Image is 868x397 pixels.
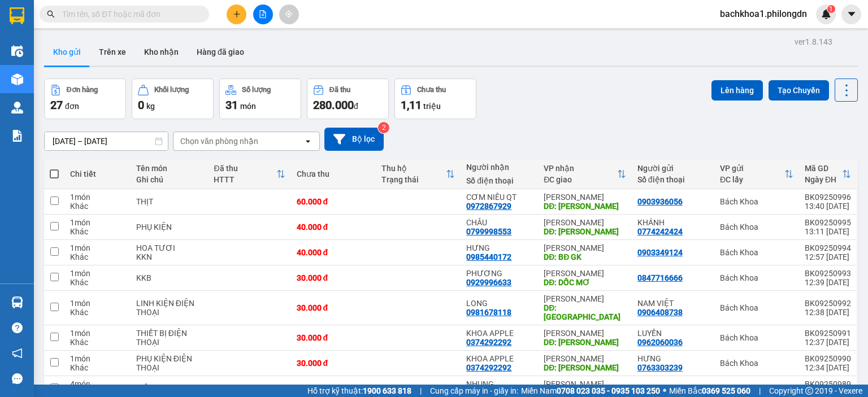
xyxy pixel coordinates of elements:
[11,102,23,114] img: warehouse-icon
[637,164,709,173] div: Người gửi
[711,7,816,21] span: bachkhoa1.philongdn
[12,348,23,359] span: notification
[466,252,511,261] div: 0985440172
[233,10,241,18] span: plus
[188,38,253,66] button: Hàng đã giao
[720,333,793,342] div: Bách Khoa
[637,175,709,184] div: Số điện thoại
[720,175,784,184] div: ĐC lấy
[720,248,793,257] div: Bách Khoa
[544,278,626,287] div: DĐ: DỐC MƠ
[544,243,626,252] div: [PERSON_NAME]
[544,269,626,278] div: [PERSON_NAME]
[805,299,851,308] div: BK09250992
[354,102,358,111] span: đ
[466,338,511,347] div: 0374292292
[637,197,683,206] div: 0903936056
[637,299,709,308] div: NAM VIỆT
[805,252,851,261] div: 12:57 [DATE]
[138,98,144,112] span: 0
[70,308,125,317] div: Khác
[70,169,125,178] div: Chi tiết
[401,98,422,112] span: 1,11
[242,86,271,94] div: Số lượng
[637,227,683,236] div: 0774242424
[12,322,23,333] span: question-circle
[70,243,125,252] div: 1 món
[805,164,842,173] div: Mã GD
[805,379,851,389] div: BK09250989
[70,193,125,202] div: 1 món
[136,354,203,372] div: PHỤ KIỆN ĐIỆN THOẠI
[10,7,24,24] img: logo-vxr
[720,164,784,173] div: VP gửi
[466,176,532,185] div: Số điện thoại
[44,78,126,119] button: Đơn hàng27đơn
[720,303,793,312] div: Bách Khoa
[329,86,350,94] div: Đã thu
[805,354,851,363] div: BK09250990
[637,308,683,317] div: 0906408738
[466,299,532,308] div: LONG
[297,273,370,282] div: 30.000 đ
[637,248,683,257] div: 0903349124
[214,175,276,184] div: HTTT
[544,363,626,372] div: DĐ: BẠCH LÂM
[132,78,214,119] button: Khối lượng0kg
[720,273,793,282] div: Bách Khoa
[466,269,532,278] div: PHƯƠNG
[11,45,23,57] img: warehouse-icon
[637,329,709,338] div: LUYẾN
[720,384,793,393] div: Bách Khoa
[805,363,851,372] div: 12:34 [DATE]
[227,5,246,24] button: plus
[702,386,750,395] strong: 0369 525 060
[225,98,238,112] span: 31
[259,10,267,18] span: file-add
[663,389,666,393] span: ⚪️
[70,338,125,347] div: Khác
[805,338,851,347] div: 12:37 [DATE]
[307,385,411,397] span: Hỗ trợ kỹ thuật:
[297,303,370,312] div: 30.000 đ
[799,159,857,189] th: Toggle SortBy
[253,5,273,24] button: file-add
[466,218,532,227] div: CHÂU
[70,363,125,372] div: Khác
[759,385,761,397] span: |
[544,227,626,236] div: DĐ: BẠCH LÂM
[297,384,370,393] div: 170.000 đ
[637,338,683,347] div: 0962060036
[557,386,660,395] strong: 0708 023 035 - 0935 103 250
[219,78,301,119] button: Số lượng31món
[544,354,626,363] div: [PERSON_NAME]
[821,9,831,19] img: icon-new-feature
[466,329,532,338] div: KHOA APPLE
[805,175,842,184] div: Ngày ĐH
[637,273,683,282] div: 0847716666
[136,243,203,252] div: HOA TƯƠI
[805,278,851,287] div: 12:39 [DATE]
[136,384,203,393] div: KIỆN
[544,252,626,261] div: DĐ: BĐ GK
[720,223,793,232] div: Bách Khoa
[45,132,168,150] input: Select a date range.
[669,385,750,397] span: Miền Bắc
[70,278,125,287] div: Khác
[135,38,188,66] button: Kho nhận
[711,80,763,101] button: Lên hàng
[544,175,617,184] div: ĐC giao
[44,38,90,66] button: Kho gửi
[279,5,299,24] button: aim
[829,5,833,13] span: 1
[12,373,23,384] span: message
[136,197,203,206] div: THỊT
[544,294,626,303] div: [PERSON_NAME]
[297,223,370,232] div: 40.000 đ
[70,202,125,211] div: Khác
[180,136,258,147] div: Chọn văn phòng nhận
[544,329,626,338] div: [PERSON_NAME]
[420,385,422,397] span: |
[70,354,125,363] div: 1 món
[805,329,851,338] div: BK09250991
